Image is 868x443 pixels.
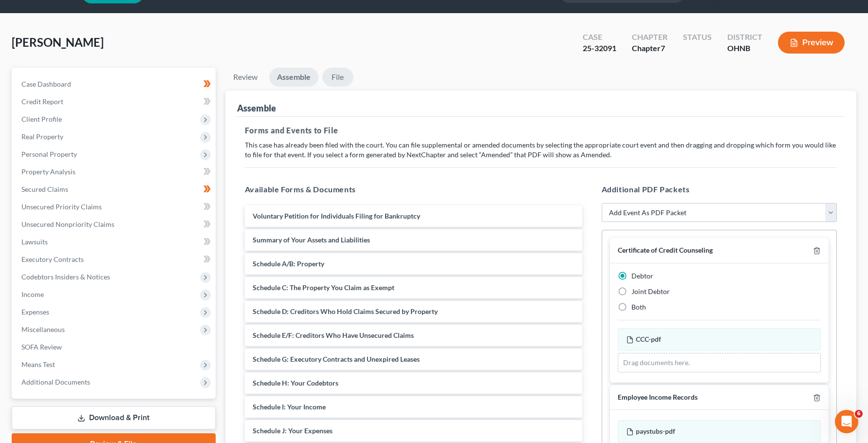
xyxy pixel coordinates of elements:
span: Schedule I: Your Income [253,403,326,411]
div: Chapter [632,43,667,54]
span: paystubs-pdf [636,427,675,435]
p: Hi there! [19,69,175,86]
span: Property Analysis [21,167,75,176]
div: Form Preview Helper [14,230,181,248]
span: Personal Property [21,150,77,158]
div: Drag documents here. [618,353,821,372]
a: Unsecured Nonpriority Claims [14,216,216,233]
img: Profile image for Lindsey [132,16,152,35]
span: Case Dashboard [21,80,71,88]
a: Secured Claims [14,181,216,198]
span: Codebtors Insiders & Notices [21,273,110,281]
div: Assemble [237,102,276,114]
div: We typically reply in a few hours [20,133,163,143]
div: Attorney's Disclosure of Compensation [20,216,163,226]
div: Amendments [20,252,163,262]
div: Send us a messageWe typically reply in a few hours [10,114,185,151]
a: Review [225,68,265,87]
button: Messages [65,304,129,343]
h5: Additional PDF Packets [602,184,837,195]
div: Close [167,16,185,33]
button: Help [130,304,195,343]
span: Unsecured Nonpriority Claims [21,220,114,228]
div: District [727,32,762,43]
div: Statement of Financial Affairs - Payments Made in the Last 90 days [14,184,181,212]
div: Chapter [632,32,667,43]
span: Income [21,290,44,298]
span: Joint Debtor [631,287,670,295]
span: Certificate of Credit Counseling [618,246,713,254]
div: Amendments [14,248,181,266]
div: Attorney's Disclosure of Compensation [14,212,181,230]
img: Profile image for Sara [95,16,115,35]
span: 6 [855,410,863,418]
a: Download & Print [12,406,216,429]
button: Preview [778,32,845,54]
span: Means Test [21,360,55,369]
a: Property Analysis [14,163,216,181]
img: logo [19,22,76,31]
span: Additional Documents [21,378,90,386]
button: Search for help [14,161,181,180]
span: Schedule E/F: Creditors Who Have Unsecured Claims [253,331,414,339]
span: Lawsuits [21,238,48,246]
span: Schedule C: The Property You Claim as Exempt [253,283,394,292]
span: 7 [661,43,665,53]
span: Debtor [631,272,653,280]
span: Summary of Your Assets and Liabilities [253,236,370,244]
span: Voluntary Petition for Individuals Filing for Bankruptcy [253,212,420,220]
iframe: Intercom live chat [835,410,858,433]
h5: Available Forms & Documents [245,184,582,195]
a: File [322,68,353,87]
span: Schedule H: Your Codebtors [253,379,338,387]
span: Real Property [21,132,63,141]
div: Send us a message [20,123,163,133]
a: Lawsuits [14,233,216,251]
span: CCC-pdf [636,335,661,343]
div: Form Preview Helper [20,234,163,244]
span: Miscellaneous [21,325,65,333]
h5: Forms and Events to File [245,125,837,136]
span: SOFA Review [21,343,62,351]
span: Credit Report [21,97,63,106]
span: Help [154,328,170,335]
span: Employee Income Records [618,393,698,401]
div: Statement of Financial Affairs - Payments Made in the Last 90 days [20,188,163,208]
span: Client Profile [21,115,62,123]
span: Schedule G: Executory Contracts and Unexpired Leases [253,355,420,363]
p: How can we help? [19,86,175,102]
span: [PERSON_NAME] [12,35,104,49]
a: SOFA Review [14,338,216,356]
a: Assemble [269,68,318,87]
span: Home [21,328,43,335]
a: Case Dashboard [14,75,216,93]
span: Expenses [21,308,49,316]
img: Profile image for Emma [114,16,133,35]
span: Unsecured Priority Claims [21,203,102,211]
a: Executory Contracts [14,251,216,268]
span: Search for help [20,166,79,176]
span: Both [631,303,646,311]
a: Credit Report [14,93,216,111]
div: Case [583,32,616,43]
a: Unsecured Priority Claims [14,198,216,216]
span: Schedule A/B: Property [253,259,324,268]
span: Executory Contracts [21,255,84,263]
p: This case has already been filed with the court. You can file supplemental or amended documents b... [245,140,837,160]
div: Status [683,32,712,43]
div: OHNB [727,43,762,54]
span: Secured Claims [21,185,68,193]
div: 25-32091 [583,43,616,54]
span: Schedule J: Your Expenses [253,426,332,435]
span: Messages [81,328,114,335]
span: Schedule D: Creditors Who Hold Claims Secured by Property [253,307,438,315]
